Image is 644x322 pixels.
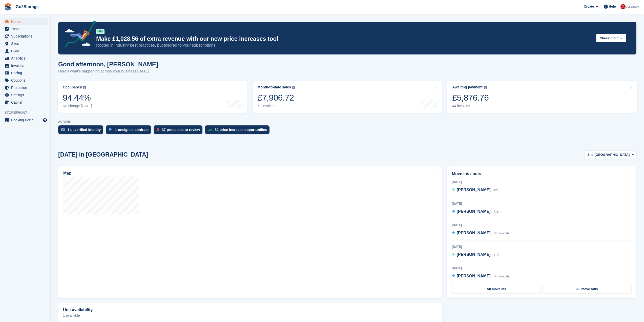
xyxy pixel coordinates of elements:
p: Here's what's happening across your business [DATE] [58,68,158,74]
div: 1 unverified identity [67,128,101,132]
a: [PERSON_NAME] 216 [452,209,499,215]
span: Invoices [11,62,41,69]
span: Analytics [11,55,41,62]
div: No change [DATE] [63,104,92,108]
p: ACTIONS [58,120,636,123]
img: icon-info-grey-7440780725fd019a000dd9b08b2336e03edf1995a4989e88bcd33f0948082b44.svg [83,86,86,89]
span: [PERSON_NAME] [457,274,491,278]
span: Settings [11,91,41,99]
span: Capital [11,99,41,106]
a: 1 unsigned contract [106,125,154,137]
span: Not allocated [493,275,511,278]
img: contract_signature_icon-13c848040528278c33f63329250d36e43548de30e8caae1d1a13099fd9432cc5.svg [109,128,112,131]
span: 216 [493,210,498,214]
button: Site: [GEOGRAPHIC_DATA] [585,150,636,159]
div: Awaiting payment [452,85,483,89]
a: 82 price increase opportunities [205,125,272,137]
img: price-adjustments-announcement-icon-8257ccfd72463d97f412b2fc003d46551f7dbcb40ab6d574587a9cd5c0d94... [60,21,96,49]
a: menu [3,33,48,40]
a: menu [3,77,48,84]
span: [PERSON_NAME] [457,231,491,235]
a: [PERSON_NAME] Not allocated [452,230,511,237]
div: £7,906.72 [258,92,295,103]
div: [DATE] [452,180,632,184]
a: [PERSON_NAME] 421 [452,187,499,194]
a: Preview store [42,117,48,123]
div: NEW [96,29,105,34]
div: 82 price increase opportunities [215,128,267,132]
span: Tasks [11,25,41,32]
button: Check it out → [596,34,626,42]
span: [PERSON_NAME] [457,209,491,214]
span: CRM [11,47,41,54]
p: Make £1,028.56 of extra revenue with our new price increases tool [96,35,592,43]
img: verify_identity-adf6edd0f0f0b5bbfe63781bf79b02c33cf7c696d77639b501bdc392416b5a36.svg [61,128,65,131]
img: icon-info-grey-7440780725fd019a000dd9b08b2336e03edf1995a4989e88bcd33f0948082b44.svg [292,86,295,89]
a: Go2Storage [14,3,41,11]
span: Booking Portal [11,117,41,124]
a: [PERSON_NAME] 419 [452,252,499,258]
a: menu [3,91,48,99]
a: Occupancy 94.44% No change [DATE] [58,81,247,113]
a: Awaiting payment £5,876.76 44 invoices [447,81,637,113]
span: Home [11,18,41,25]
p: Rooted in industry best practices, but tailored to your subscriptions. [96,43,592,48]
h2: Unit availability [63,308,93,312]
a: 37 prospects to review [154,125,205,137]
span: Pricing [11,69,41,77]
h2: Map [63,171,71,176]
div: 44 invoices [452,104,489,108]
div: [DATE] [452,244,632,249]
h2: [DATE] in [GEOGRAPHIC_DATA] [58,151,148,158]
h1: Good afternoon, [PERSON_NAME] [58,61,158,68]
div: 59 invoices [258,104,295,108]
a: menu [3,18,48,25]
span: Subscriptions [11,33,41,40]
a: menu [3,47,48,54]
span: Create [584,4,594,9]
span: Help [609,4,616,9]
img: prospect-51fa495bee0391a8d652442698ab0144808aea92771e9ea1ae160a38d050c398.svg [157,128,159,131]
div: £5,876.76 [452,92,489,103]
div: 94.44% [63,92,92,103]
span: Storefront [5,110,50,115]
span: Account [626,4,639,9]
span: [PERSON_NAME] [457,188,491,192]
div: [DATE] [452,223,632,228]
span: 421 [493,188,498,192]
a: menu [3,40,48,47]
span: [PERSON_NAME] [457,252,491,257]
div: [DATE] [452,201,632,206]
span: Coupons [11,77,41,84]
div: 37 prospects to review [162,128,200,132]
a: menu [3,55,48,62]
a: menu [3,99,48,106]
span: Sites [11,40,41,47]
p: 1 available [63,314,437,317]
div: Month-to-date sales [258,85,291,89]
a: All move outs [543,285,631,293]
div: [DATE] [452,266,632,271]
a: menu [3,69,48,77]
a: menu [3,25,48,32]
a: [PERSON_NAME] Not allocated [452,273,511,280]
a: menu [3,62,48,69]
span: Protection [11,84,41,91]
div: Occupancy [63,85,82,89]
a: Map [58,166,442,298]
span: 419 [493,253,498,257]
a: Month-to-date sales £7,906.72 59 invoices [253,81,442,113]
a: 1 unverified identity [58,125,106,137]
a: menu [3,84,48,91]
h2: Move ins / outs [452,171,632,177]
span: [GEOGRAPHIC_DATA] [594,152,630,157]
img: stora-icon-8386f47178a22dfd0bd8f6a31ec36ba5ce8667c1dd55bd0f319d3a0aa187defe.svg [4,3,12,11]
span: Not allocated [493,232,511,235]
span: Site: [587,152,594,157]
img: price_increase_opportunities-93ffe204e8149a01c8c9dc8f82e8f89637d9d84a8eef4429ea346261dce0b2c0.svg [208,129,212,131]
img: icon-info-grey-7440780725fd019a000dd9b08b2336e03edf1995a4989e88bcd33f0948082b44.svg [484,86,487,89]
div: 1 unsigned contract [115,128,149,132]
img: James Pearson [620,4,626,9]
a: All move ins [452,285,541,293]
a: menu [3,117,48,124]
